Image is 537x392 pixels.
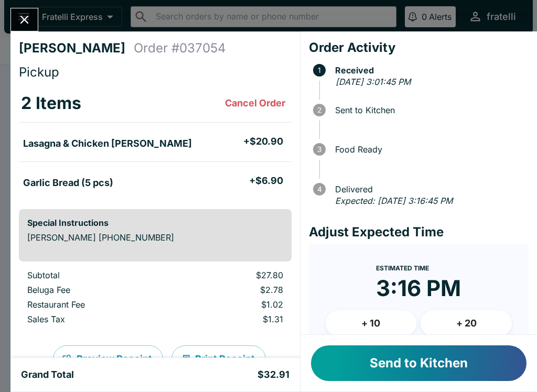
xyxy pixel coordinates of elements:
[221,93,289,114] button: Cancel Order
[19,84,292,201] table: orders table
[27,270,166,280] p: Subtotal
[335,195,453,206] em: Expected: [DATE] 3:16:45 PM
[21,93,81,114] h3: 2 Items
[243,135,283,148] h5: + $20.90
[326,310,417,336] button: + 10
[21,368,74,381] h5: Grand Total
[23,177,113,189] h5: Garlic Bread (5 pcs)
[171,345,266,373] button: Print Receipt
[19,270,292,329] table: orders table
[309,224,529,240] h4: Adjust Expected Time
[317,145,321,154] text: 3
[309,40,529,56] h4: Order Activity
[134,40,226,56] h4: Order # 037054
[257,368,289,381] h5: $32.91
[27,285,166,295] p: Beluga Fee
[330,145,529,154] span: Food Ready
[11,8,38,31] button: Close
[317,106,321,114] text: 2
[27,299,166,310] p: Restaurant Fee
[376,264,429,272] span: Estimated Time
[421,310,512,336] button: + 20
[27,314,166,324] p: Sales Tax
[330,105,529,115] span: Sent to Kitchen
[336,77,411,87] em: [DATE] 3:01:45 PM
[182,299,283,310] p: $1.02
[53,345,163,373] button: Preview Receipt
[19,40,134,56] h4: [PERSON_NAME]
[182,314,283,324] p: $1.31
[330,66,529,75] span: Received
[318,66,321,74] text: 1
[27,232,283,243] p: [PERSON_NAME] [PHONE_NUMBER]
[182,270,283,280] p: $27.80
[23,137,192,150] h5: Lasagna & Chicken [PERSON_NAME]
[19,64,59,80] span: Pickup
[182,285,283,295] p: $2.78
[317,185,321,193] text: 4
[330,184,529,194] span: Delivered
[249,175,283,187] h5: + $6.90
[311,345,527,381] button: Send to Kitchen
[27,217,283,228] h6: Special Instructions
[376,275,461,302] time: 3:16 PM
